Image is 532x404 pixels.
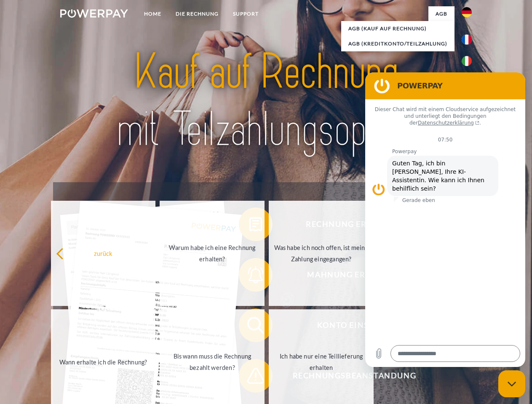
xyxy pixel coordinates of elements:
[498,370,525,397] iframe: Schaltfläche zum Öffnen des Messaging-Fensters; Konversation läuft
[80,40,452,161] img: title-powerpay_de.svg
[428,6,454,21] a: agb
[137,6,168,21] a: Home
[341,36,454,51] a: AGB (Kreditkonto/Teilzahlung)
[462,35,472,45] img: fr
[60,9,128,18] img: logo-powerpay-white.svg
[269,201,374,306] a: Was habe ich noch offen, ist meine Zahlung eingegangen?
[165,242,259,265] div: Warum habe ich eine Rechnung erhalten?
[274,351,369,373] div: Ich habe nur eine Teillieferung erhalten
[165,351,259,373] div: Bis wann muss die Rechnung bezahlt werden?
[56,356,151,367] div: Wann erhalte ich die Rechnung?
[365,72,525,367] iframe: Messaging-Fenster
[56,247,151,259] div: zurück
[462,56,472,66] img: it
[226,6,266,21] a: SUPPORT
[274,242,369,265] div: Was habe ich noch offen, ist meine Zahlung eingegangen?
[462,7,472,17] img: de
[168,6,226,21] a: DIE RECHNUNG
[341,21,454,36] a: AGB (Kauf auf Rechnung)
